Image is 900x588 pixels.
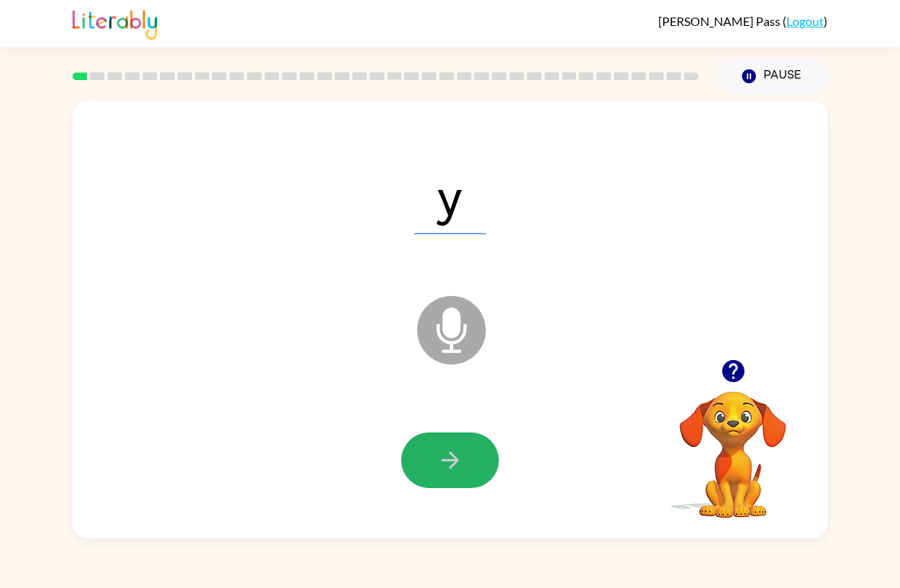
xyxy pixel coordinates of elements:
span: y [414,155,486,234]
button: Pause [717,59,828,94]
span: [PERSON_NAME] Pass [658,14,783,28]
video: Your browser must support playing .mp4 files to use Literably. Please try using another browser. [657,368,809,520]
img: Literably [72,6,157,40]
div: ( ) [658,14,828,28]
a: Logout [786,14,824,28]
